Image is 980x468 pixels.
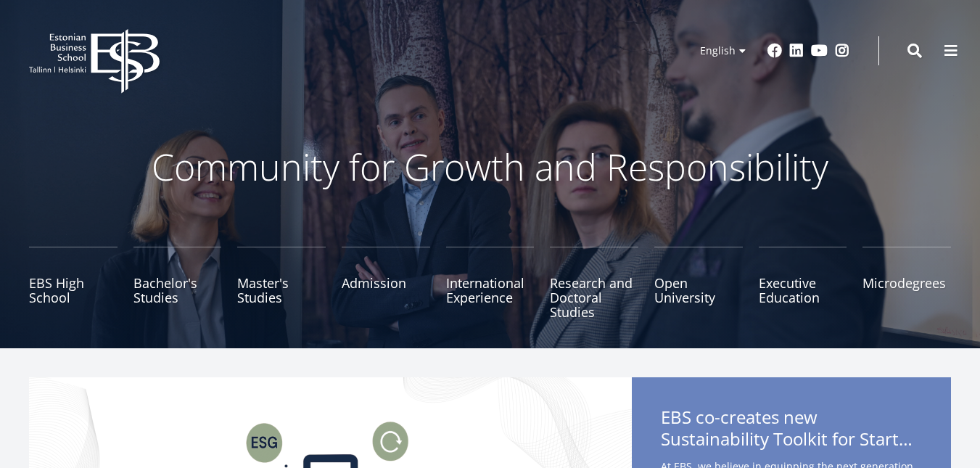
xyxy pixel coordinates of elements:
p: Community for Growth and Responsibility [106,145,875,189]
a: Research and Doctoral Studies [550,247,638,319]
a: Microdegrees [862,247,951,319]
span: EBS co-creates new [661,406,922,454]
a: International Experience [446,247,535,319]
a: Linkedin [789,44,804,58]
a: Bachelor's Studies [133,247,222,319]
a: EBS High School [29,247,118,319]
a: Youtube [811,44,828,58]
a: Admission [342,247,430,319]
a: Executive Education [759,247,847,319]
span: Sustainability Toolkit for Startups [661,428,922,450]
a: Instagram [835,44,849,58]
a: Master's Studies [237,247,326,319]
a: Facebook [767,44,782,58]
a: Open University [654,247,743,319]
